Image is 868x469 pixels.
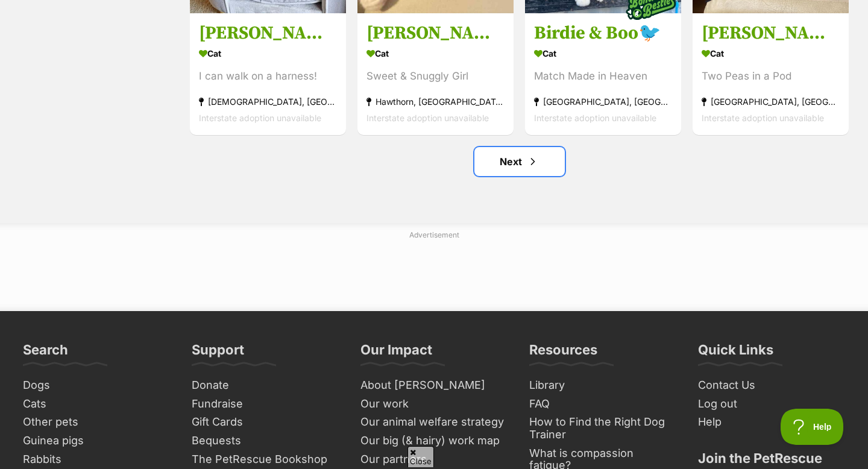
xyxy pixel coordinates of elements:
a: Dogs [18,376,175,395]
a: Fundraise [187,395,344,414]
div: Sweet & Snuggly Girl [366,68,505,84]
div: Cat [199,45,337,62]
div: Cat [366,45,505,62]
span: Close [407,446,434,467]
a: Birdie & Boo🐦 Cat Match Made in Heaven [GEOGRAPHIC_DATA], [GEOGRAPHIC_DATA] Interstate adoption u... [525,13,681,135]
a: [PERSON_NAME] *9 Lives Project Rescue* Cat Sweet & Snuggly Girl Hawthorn, [GEOGRAPHIC_DATA] Inter... [357,13,514,135]
div: [GEOGRAPHIC_DATA], [GEOGRAPHIC_DATA] [702,93,840,110]
div: [GEOGRAPHIC_DATA], [GEOGRAPHIC_DATA] [534,93,672,110]
span: Interstate adoption unavailable [366,113,489,123]
div: Two Peas in a Pod [702,68,840,84]
a: Our work [356,395,512,414]
div: Cat [702,45,840,62]
div: Match Made in Heaven [534,68,672,84]
a: Gift Cards [187,413,344,432]
a: Rabbits [18,450,175,469]
a: Library [524,376,681,395]
h3: Birdie & Boo🐦 [534,22,672,45]
span: Interstate adoption unavailable [199,113,321,123]
div: Cat [534,45,672,62]
iframe: Help Scout Beacon - Open [781,409,844,445]
a: Bequests [187,432,344,450]
h3: Resources [529,341,597,365]
a: Other pets [18,413,175,432]
a: Next page [474,147,565,176]
h3: [PERSON_NAME] and [PERSON_NAME] 🌺💙 [702,22,840,45]
a: About [PERSON_NAME] [356,376,512,395]
a: Log out [693,395,850,414]
a: Guinea pigs [18,432,175,450]
h3: Support [192,341,244,365]
h3: [PERSON_NAME] [PERSON_NAME] [199,22,337,45]
a: Our partners [356,450,512,469]
a: [PERSON_NAME] [PERSON_NAME] Cat I can walk on a harness! [DEMOGRAPHIC_DATA], [GEOGRAPHIC_DATA] In... [190,13,346,135]
a: The PetRescue Bookshop [187,450,344,469]
a: Cats [18,395,175,414]
h3: Search [23,341,68,365]
a: Help [693,413,850,432]
nav: Pagination [189,147,850,176]
span: Interstate adoption unavailable [702,113,824,123]
div: [DEMOGRAPHIC_DATA], [GEOGRAPHIC_DATA] [199,93,337,110]
a: FAQ [524,395,681,414]
a: Our animal welfare strategy [356,413,512,432]
span: Interstate adoption unavailable [534,113,656,123]
div: I can walk on a harness! [199,68,337,84]
a: Contact Us [693,376,850,395]
h3: Our Impact [360,341,432,365]
h3: Quick Links [698,341,773,365]
a: Donate [187,376,344,395]
a: [PERSON_NAME] and [PERSON_NAME] 🌺💙 Cat Two Peas in a Pod [GEOGRAPHIC_DATA], [GEOGRAPHIC_DATA] Int... [693,13,849,135]
a: How to Find the Right Dog Trainer [524,413,681,444]
a: Our big (& hairy) work map [356,432,512,450]
h3: [PERSON_NAME] *9 Lives Project Rescue* [366,22,505,45]
div: Hawthorn, [GEOGRAPHIC_DATA] [366,93,505,110]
